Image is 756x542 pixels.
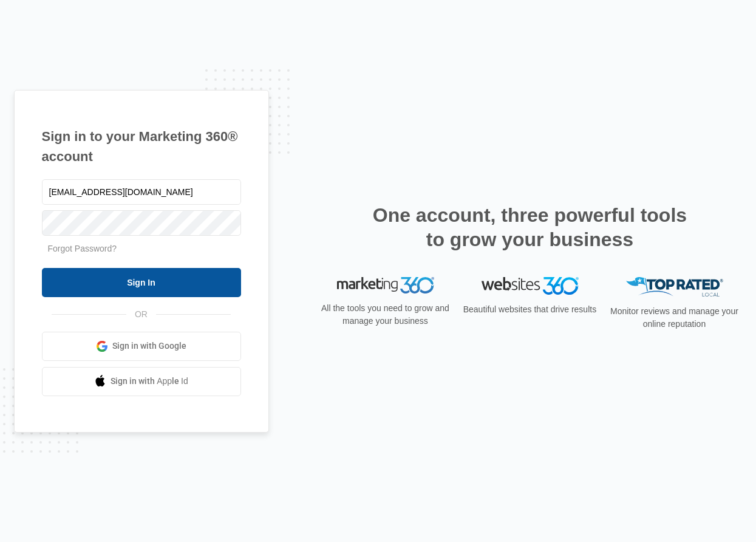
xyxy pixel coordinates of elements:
[112,340,186,352] span: Sign in with Google
[369,203,691,252] h2: One account, three powerful tools to grow your business
[626,277,723,297] img: Top Rated Local
[482,277,579,295] img: Websites 360
[42,179,241,205] input: Email
[111,375,188,388] span: Sign in with Apple Id
[318,302,454,328] p: All the tools you need to grow and manage your business
[42,268,241,297] input: Sign In
[607,305,743,331] p: Monitor reviews and manage your online reputation
[42,126,241,166] h1: Sign in to your Marketing 360® account
[42,332,241,361] a: Sign in with Google
[126,308,156,321] span: OR
[48,244,117,253] a: Forgot Password?
[42,367,241,396] a: Sign in with Apple Id
[337,277,434,294] img: Marketing 360
[462,303,598,316] p: Beautiful websites that drive results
